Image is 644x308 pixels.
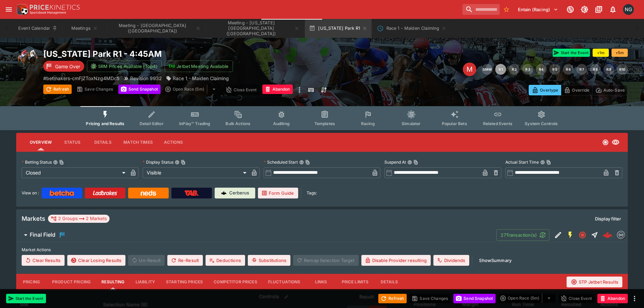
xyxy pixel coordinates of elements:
button: R6 [563,64,574,75]
span: Popular Bets [442,121,467,126]
label: Market Actions [22,245,622,255]
span: Racing [361,121,375,126]
button: Overtype [529,85,561,95]
button: Substitutions [248,255,290,266]
button: Meetings [63,19,106,38]
button: No Bookmarks [501,4,512,15]
img: Sportsbook Management [30,11,66,14]
button: Copy To Clipboard [546,160,551,165]
button: Pricing [16,274,47,290]
button: Overview [24,134,57,150]
button: Edit Detail [552,229,564,241]
button: Copy To Clipboard [305,160,310,165]
button: Override [561,85,592,95]
button: Display filter [591,213,625,224]
button: Re-Result [167,255,203,266]
div: 69e70276-86b6-4c48-a7f8-3551b1264584 [603,230,612,240]
button: R5 [549,64,560,75]
button: Abandon [597,294,628,303]
span: Mark an event as closed and abandoned. [597,294,628,301]
button: Competitor Prices [208,274,263,290]
button: Start the Event [6,294,46,303]
button: SMM [482,64,493,75]
button: Abandon [262,85,293,94]
p: Auto-Save [603,87,625,94]
img: Betcha [50,190,74,196]
span: Auditing [273,121,290,126]
svg: Closed [578,231,587,239]
span: Pricing and Results [86,121,124,126]
button: 27Transaction(s) [496,229,549,241]
h5: Markets [22,215,45,222]
button: Resulting [96,274,130,290]
button: Start the Event [553,49,590,57]
button: Disable Provider resulting [361,255,431,266]
button: open drawer [3,3,15,16]
button: [US_STATE] Park R1 [305,19,372,38]
h6: Final Field [30,231,55,238]
nav: pagination navigation [482,64,628,75]
img: logo-cerberus--red.svg [603,230,612,240]
button: Event Calendar [14,19,62,38]
button: Betting StatusCopy To Clipboard [53,160,58,165]
div: Event type filters [80,106,563,130]
img: Neds [141,190,156,196]
button: R8 [590,64,601,75]
img: TabNZ [185,190,199,196]
button: Select Tenant [514,4,562,15]
p: Override [572,87,589,94]
div: 2 Groups 2 Markets [51,215,107,223]
button: Starting Prices [161,274,208,290]
button: Suspend AtCopy To Clipboard [407,160,412,165]
div: Nick Goss [623,4,634,15]
span: Un-Result [128,255,164,266]
button: Copy To Clipboard [413,160,418,165]
img: horse_racing.png [16,49,38,70]
button: SGM Enabled [564,229,576,241]
button: more [295,85,304,95]
p: Game Over [55,63,80,70]
button: more [630,294,639,303]
span: System Controls [525,121,558,126]
div: split button [163,85,221,94]
span: InPlay™ Trading [179,121,210,126]
svg: Visible [612,138,620,146]
button: R3 [522,64,533,75]
span: Related Events [483,121,512,126]
button: Scheduled StartCopy To Clipboard [299,160,304,165]
button: Dividends [433,255,469,266]
p: Suspend At [384,159,406,165]
button: Product Pricing [47,274,96,290]
button: Copy To Clipboard [59,160,64,165]
span: Mark an event as closed and abandoned. [262,86,293,92]
button: STP Jetbet Results [567,277,622,287]
img: betmakers [617,231,625,239]
button: Straight [589,229,601,241]
a: Cerberus [215,188,255,198]
div: Start From [529,85,628,95]
button: Refresh [43,85,72,94]
label: View on : [22,188,39,198]
div: Edit Meeting [463,63,476,76]
svg: Closed [602,139,609,146]
label: Tags: [307,188,317,198]
p: Actual Start Time [505,159,539,165]
button: Actions [158,134,189,150]
img: jetbet-logo.svg [168,63,175,70]
button: Race 1 - Maiden Claiming [373,19,451,38]
input: search [462,4,500,15]
p: Revision 9932 [130,75,162,82]
button: Clear Results [22,255,65,266]
button: Liability [130,274,161,290]
span: Simulator [402,121,421,126]
button: ShowSummary [475,255,516,266]
button: Display StatusCopy To Clipboard [175,160,180,165]
button: R4 [536,64,547,75]
button: Links [306,274,336,290]
button: SRM Prices Available (Top4) [87,61,162,72]
button: Nick Goss [621,2,636,17]
button: Send Snapshot [453,294,496,303]
button: Details [88,134,118,150]
button: Clear Losing Results [67,255,125,266]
